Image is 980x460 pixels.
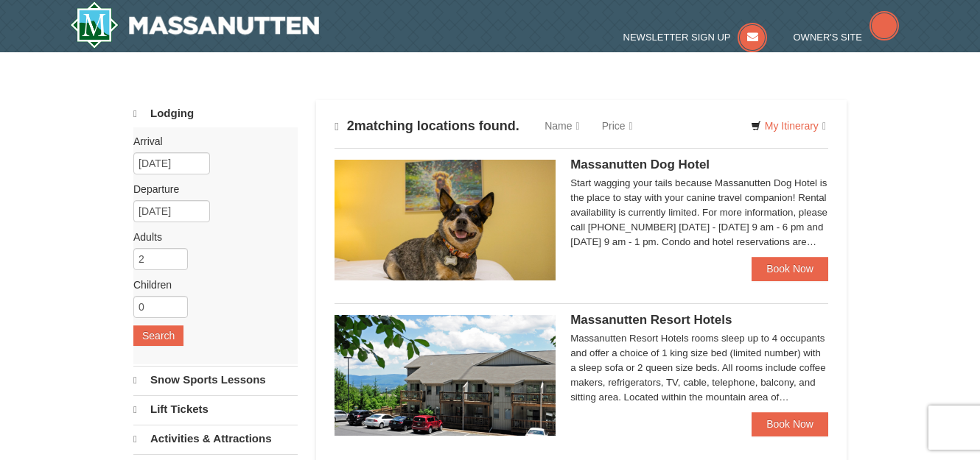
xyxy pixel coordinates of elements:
a: Price [591,111,644,141]
div: Start wagging your tails because Massanutten Dog Hotel is the place to stay with your canine trav... [570,176,828,250]
span: Owner's Site [794,32,863,43]
img: 27428181-5-81c892a3.jpg [335,160,556,280]
img: Massanutten Resort Logo [70,1,319,49]
a: Activities & Attractions [133,425,298,453]
button: Search [133,325,183,346]
a: My Itinerary [741,115,836,137]
img: 19219026-1-e3b4ac8e.jpg [335,315,556,436]
div: Massanutten Resort Hotels rooms sleep up to 4 occupants and offer a choice of 1 king size bed (li... [570,331,828,405]
a: Book Now [752,257,828,280]
span: Massanutten Resort Hotels [570,313,732,327]
a: Owner's Site [794,32,900,43]
label: Children [133,277,287,292]
a: Name [533,111,590,141]
a: Lift Tickets [133,395,298,423]
a: Lodging [133,100,298,127]
a: Newsletter Sign Up [623,32,768,43]
span: Newsletter Sign Up [623,32,731,43]
label: Adults [133,230,287,244]
a: Massanutten Resort [70,1,319,49]
a: Snow Sports Lessons [133,366,298,394]
label: Departure [133,182,287,197]
a: Book Now [752,412,828,436]
label: Arrival [133,134,287,149]
span: Massanutten Dog Hotel [570,158,710,171]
